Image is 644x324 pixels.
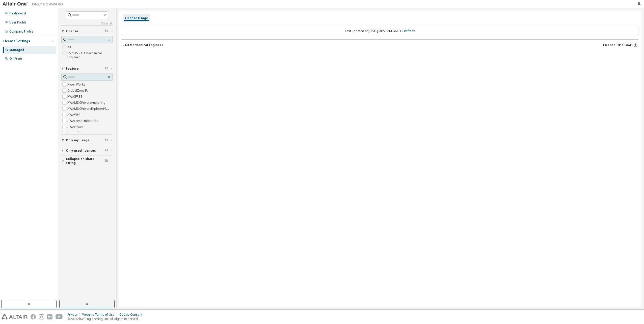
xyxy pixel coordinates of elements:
div: License Usage [125,16,148,20]
label: 157645 - AU Mechanical Engineer [67,50,113,60]
span: License ID: 157645 [603,43,632,47]
span: Clear filter [105,138,108,142]
span: Clear filter [105,67,108,71]
button: Only used licenses [61,145,113,156]
span: Only used licenses [66,149,96,153]
div: License Settings [3,39,30,43]
div: Managed [9,48,24,52]
label: HWAMDCPrivateExplorerPlus [67,106,110,112]
label: HyperWorks [67,82,86,88]
span: Collapse on share string [66,157,105,165]
span: License [66,29,78,33]
button: Feature [61,63,113,74]
div: Last updated at: [DATE] 01:53 PM GMT+2 [122,26,638,36]
img: facebook.svg [31,314,36,319]
label: HWAcufwh [67,130,84,136]
span: Feature [66,67,79,71]
span: Clear filter [105,29,108,33]
div: AU Mechanical Engineer [125,43,163,47]
a: Clear all [61,21,113,25]
div: Company Profile [9,30,33,34]
label: GlobalZoneEU [67,88,89,94]
div: Dashboard [9,11,26,15]
img: Altair One [3,2,66,7]
img: youtube.svg [56,314,63,319]
div: Privacy [67,313,82,317]
span: Clear filter [105,159,108,163]
span: Only my usage [66,138,89,142]
p: © 2025 Altair Engineering, Inc. All Rights Reserved. [67,317,145,321]
div: On Prem [9,57,22,61]
img: linkedin.svg [47,314,52,319]
label: HWAIFPBS [67,94,83,100]
label: HWActivate [67,124,85,130]
button: License [61,26,113,37]
div: Website Terms of Use [82,313,119,317]
button: Collapse on share string [61,155,113,167]
label: All [67,44,72,50]
button: Only my usage [61,135,113,146]
div: Cookie Consent [119,313,145,317]
label: HWAMDCPrivateAuthoring [67,100,106,106]
button: AU Mechanical EngineerLicense ID: 157645 [122,40,638,51]
img: altair_logo.svg [2,314,28,319]
label: HWAccessEmbedded [67,118,99,124]
div: User Profile [9,20,26,24]
a: Refresh [404,29,415,33]
span: Clear filter [105,149,108,153]
label: HWAWPF [67,112,81,118]
img: instagram.svg [39,314,44,319]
